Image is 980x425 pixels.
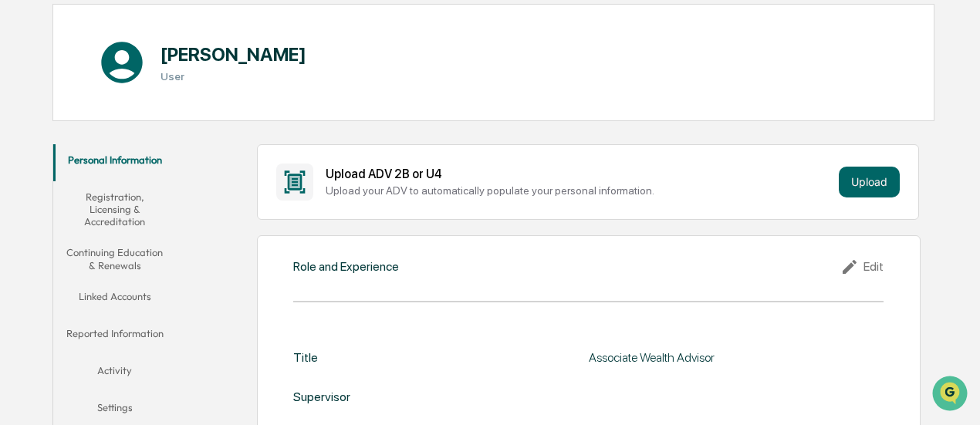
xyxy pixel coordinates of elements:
[53,144,176,181] button: Personal Information
[53,237,176,281] button: Continuing Education & Renewals
[15,32,281,57] p: How can we help?
[839,167,900,197] button: Upload
[589,350,884,365] div: Associate Wealth Advisor
[326,167,833,181] div: Upload ADV 2B or U4
[161,70,306,83] h3: User
[9,218,103,245] a: 🔎Data Lookup
[326,184,833,197] div: Upload your ADV to automatically populate your personal information.
[15,225,28,238] div: 🔎
[161,43,306,66] h1: [PERSON_NAME]
[262,123,281,141] button: Start new chat
[840,258,884,276] div: Edit
[15,118,43,146] img: 1746055101610-c473b297-6a78-478c-a979-82029cc54cd1
[154,261,187,273] span: Pylon
[293,259,399,274] div: Role and Experience
[53,318,176,355] button: Reported Information
[127,194,191,210] span: Attestations
[9,188,106,216] a: 🖐️Preclearance
[293,390,350,404] div: Supervisor
[52,133,195,146] div: We're available if you need us!
[31,224,97,239] span: Data Lookup
[52,118,253,133] div: Start new chat
[106,188,198,216] a: 🗄️Attestations
[15,196,28,208] div: 🖐️
[31,194,100,210] span: Preclearance
[53,181,176,238] button: Registration, Licensing & Accreditation
[112,196,124,208] div: 🗄️
[53,281,176,318] button: Linked Accounts
[293,350,318,365] div: Title
[931,374,972,416] iframe: Open customer support
[109,261,187,273] a: Powered byPylon
[53,355,176,392] button: Activity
